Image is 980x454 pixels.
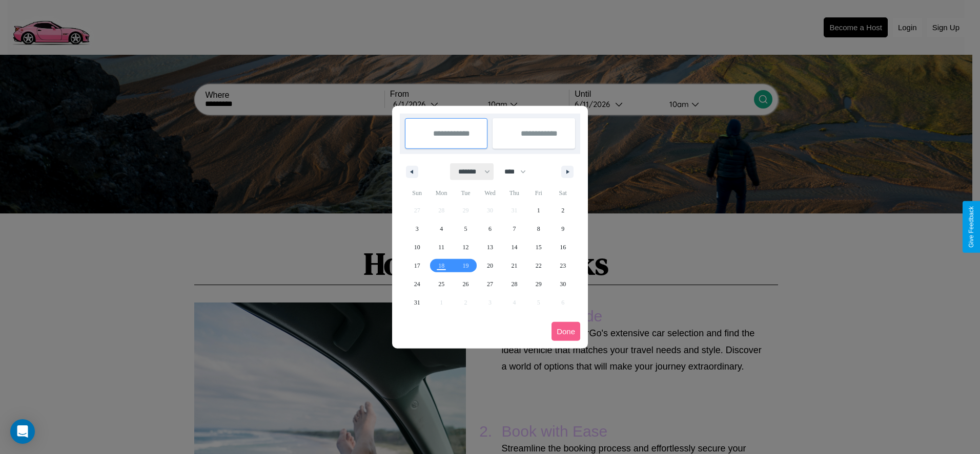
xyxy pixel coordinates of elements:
[440,220,443,238] span: 4
[511,256,517,275] span: 21
[502,275,526,293] button: 28
[416,220,419,238] span: 3
[429,185,453,201] span: Mon
[478,185,502,201] span: Wed
[454,220,478,238] button: 5
[551,256,575,275] button: 23
[526,185,550,201] span: Fri
[561,220,564,238] span: 9
[551,185,575,201] span: Sat
[405,238,429,256] button: 10
[487,275,493,293] span: 27
[551,220,575,238] button: 9
[463,256,469,275] span: 19
[513,220,516,238] span: 7
[463,275,469,293] span: 26
[454,238,478,256] button: 12
[463,238,469,256] span: 12
[560,275,566,293] span: 30
[511,238,517,256] span: 14
[478,220,502,238] button: 6
[405,256,429,275] button: 17
[454,275,478,293] button: 26
[488,220,492,238] span: 6
[487,256,493,275] span: 20
[414,238,420,256] span: 10
[511,275,517,293] span: 28
[537,201,540,220] span: 1
[551,238,575,256] button: 16
[560,238,566,256] span: 16
[487,238,493,256] span: 13
[429,275,453,293] button: 25
[464,220,467,238] span: 5
[405,220,429,238] button: 3
[502,220,526,238] button: 7
[526,238,550,256] button: 15
[405,293,429,312] button: 31
[526,201,550,220] button: 1
[438,256,444,275] span: 18
[429,256,453,275] button: 18
[429,220,453,238] button: 4
[414,256,420,275] span: 17
[551,275,575,293] button: 30
[478,238,502,256] button: 13
[429,238,453,256] button: 11
[414,293,420,312] span: 31
[454,185,478,201] span: Tue
[454,256,478,275] button: 19
[502,238,526,256] button: 14
[438,275,444,293] span: 25
[526,220,550,238] button: 8
[478,275,502,293] button: 27
[551,201,575,220] button: 2
[438,238,444,256] span: 11
[405,275,429,293] button: 24
[560,256,566,275] span: 23
[537,220,540,238] span: 8
[561,201,564,220] span: 2
[536,238,542,256] span: 15
[502,185,526,201] span: Thu
[478,256,502,275] button: 20
[526,275,550,293] button: 29
[526,256,550,275] button: 22
[502,256,526,275] button: 21
[536,256,542,275] span: 22
[414,275,420,293] span: 24
[10,419,35,444] div: Open Intercom Messenger
[405,185,429,201] span: Sun
[536,275,542,293] span: 29
[968,206,975,248] div: Give Feedback
[552,322,580,341] button: Done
